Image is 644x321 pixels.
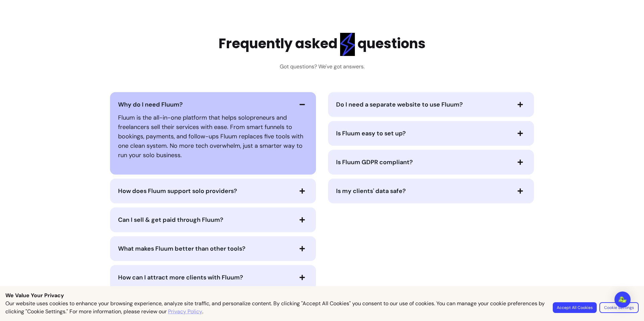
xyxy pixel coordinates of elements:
button: Do I need a separate website to use Fluum? [336,99,526,110]
button: Is Fluum GDPR compliant? [336,156,526,168]
p: Fluum is the all-in-one platform that helps solopreneurs and freelancers sell their services with... [118,113,308,160]
a: Privacy Policy [168,308,202,316]
img: flashlight Blue [340,33,355,56]
span: Is Fluum GDPR compliant? [336,158,413,166]
div: Open Intercom Messenger [614,292,631,308]
span: Is my clients' data safe? [336,187,406,195]
button: Why do I need Fluum? [118,99,308,110]
button: Cookie Settings [599,302,639,313]
button: How can I attract more clients with Fluum? [118,272,308,283]
div: Why do I need Fluum? [118,110,308,163]
span: How does Fluum support solo providers? [118,187,237,195]
span: Why do I need Fluum? [118,101,183,109]
p: We Value Your Privacy [5,292,639,300]
button: What makes Fluum better than other tools? [118,243,308,254]
span: How can I attract more clients with Fluum? [118,273,243,281]
span: Is Fluum easy to set up? [336,129,406,137]
h2: Frequently asked questions [219,33,426,56]
button: Is my clients' data safe? [336,185,526,197]
p: Our website uses cookies to enhance your browsing experience, analyze site traffic, and personali... [5,300,545,316]
h3: Got questions? We've got answers. [280,63,365,71]
span: What makes Fluum better than other tools? [118,245,246,253]
span: Do I need a separate website to use Fluum? [336,101,463,109]
button: Is Fluum easy to set up? [336,128,526,139]
button: How does Fluum support solo providers? [118,185,308,197]
span: Can I sell & get paid through Fluum? [118,216,223,224]
button: Accept All Cookies [553,302,597,313]
button: Can I sell & get paid through Fluum? [118,214,308,226]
